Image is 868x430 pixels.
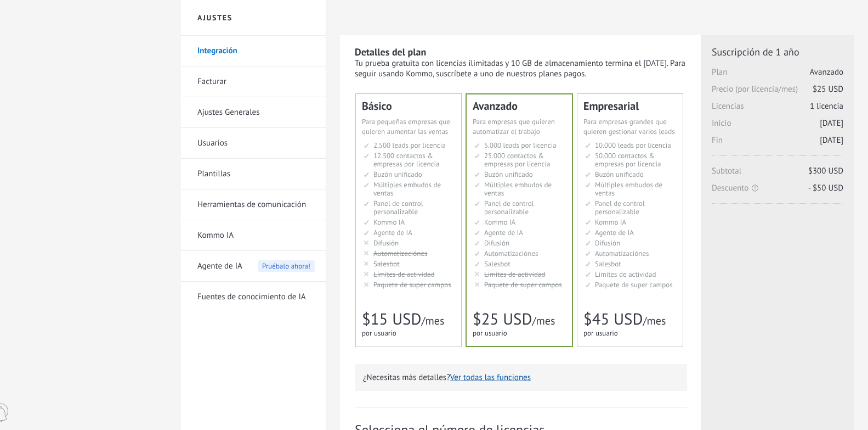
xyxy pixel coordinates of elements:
span: 1 licencia [810,101,843,111]
a: Herramientas de comunicación [197,189,315,220]
span: $15 USD [362,309,421,330]
span: Panel de control personalizable [595,199,645,216]
span: Paquete de super campos [373,280,451,289]
span: Para empresas grandes que quieren gestionar varios leads [583,117,675,136]
span: Descuento [712,183,843,193]
span: Difusión [373,238,399,248]
span: 12.500 contactos & empresas por licencia [373,151,439,169]
span: Panel de control personalizable [373,199,423,216]
span: Pruébalo ahora! [258,260,315,272]
span: Avanzado [810,67,843,77]
button: Ver todas las funciones [450,372,531,383]
a: Ajustes Generales [197,97,315,128]
span: Límites de actividad [595,270,656,279]
span: por usuario [473,328,507,338]
span: Agente de IA [595,228,634,237]
div: Básico [362,100,455,111]
span: por usuario [583,328,618,338]
li: Ajustes Generales [181,97,326,128]
span: $45 USD [583,309,643,330]
span: 2.500 leads por licencia [373,141,446,150]
li: Usuarios [181,128,326,159]
span: Para pequeñas empresas que quieren aumentar las ventas [362,117,450,136]
li: Integración [181,36,326,66]
span: 10.000 leads por licencia [595,141,671,150]
span: Límites de actividad [373,270,435,279]
span: por usuario [362,328,396,338]
span: Inicio [712,118,843,135]
a: Integración [197,36,315,66]
span: /mes [532,314,555,328]
li: Kommo IA [181,220,326,251]
span: Múltiples embudos de ventas [484,180,552,198]
li: Agente de IA [181,251,326,282]
li: Fuentes de conocimiento de IA [181,282,326,312]
span: Kommo IA [595,217,626,227]
span: Precio (por licencia/mes) [712,84,843,101]
a: Facturar [197,66,315,97]
span: Panel de control personalizable [484,199,534,216]
span: Kommo IA [373,217,405,227]
span: Kommo IA [484,217,515,227]
span: Límites de actividad [484,270,546,279]
a: Agente de IA Pruébalo ahora! [197,251,315,282]
span: /mes [421,314,444,328]
span: 5.000 leads por licencia [484,141,557,150]
span: Buzón unificado [373,170,422,179]
div: Empresarial [583,100,677,111]
div: Tu prueba gratuita con licencias ilimitadas y 10 GB de almacenamiento termina el [DATE]. Para seg... [355,58,687,79]
span: Paquete de super campos [595,280,673,289]
li: Facturar [181,66,326,97]
span: Agente de IA [484,228,523,237]
span: Paquete de super campos [484,280,562,289]
span: Automatizaciónes [595,249,649,258]
div: Avanzado [473,100,566,111]
a: Plantillas [197,159,315,189]
span: Difusión [484,238,509,248]
span: Múltiples embudos de ventas [595,180,662,198]
span: Salesbot [595,259,621,269]
span: $25 USD [473,309,532,330]
span: Fin [712,135,843,152]
span: Agente de IA [373,228,412,237]
span: Subtotal [712,166,843,183]
span: Salesbot [373,259,400,269]
span: Suscripción de 1 año [712,46,843,58]
a: Fuentes de conocimiento de IA [197,282,315,312]
span: Agente de IA [197,251,242,282]
span: Para empresas que quieren automatizar el trabajo [473,117,555,136]
span: Difusión [595,238,620,248]
span: 25.000 contactos & empresas por licencia [484,151,550,169]
span: [DATE] [820,135,843,146]
span: Salesbot [484,259,510,269]
span: Buzón unificado [484,170,533,179]
span: Múltiples embudos de ventas [373,180,441,198]
span: Buzón unificado [595,170,644,179]
span: /mes [643,314,666,328]
span: Automatizaciónes [373,249,428,258]
span: Automatizaciónes [484,249,538,258]
span: $25 USD [813,84,843,94]
span: [DATE] [820,118,843,129]
span: 50.000 contactos & empresas por licencia [595,151,661,169]
a: Kommo IA [197,220,315,251]
li: Herramientas de comunicación [181,189,326,220]
span: Licencias [712,101,843,118]
li: Plantillas [181,159,326,189]
span: - $50 USD [808,183,843,193]
span: $300 USD [808,166,843,176]
b: Detalles del plan [355,46,426,58]
p: ¿Necesitas más detalles? [363,372,679,383]
a: Usuarios [197,128,315,159]
span: Plan [712,67,843,84]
